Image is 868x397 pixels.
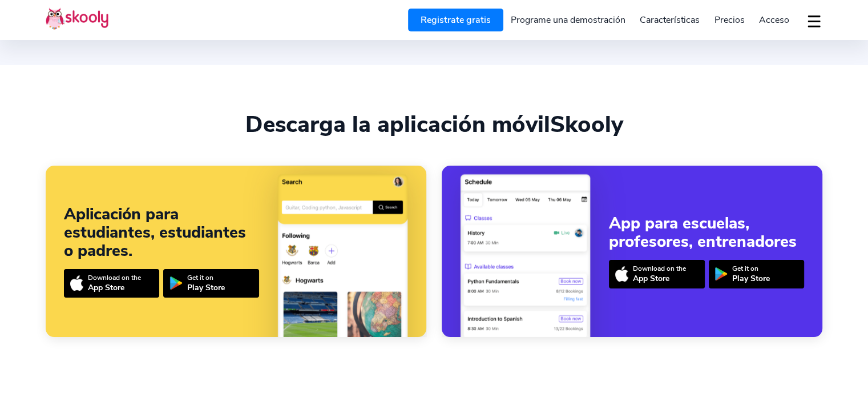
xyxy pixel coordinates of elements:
button: dropdown menu [806,8,822,34]
div: Get it on [732,264,770,273]
img: icon-appstore [615,266,628,282]
a: Características [632,11,707,29]
a: Get it onPlay Store [709,260,804,288]
div: App Store [633,273,686,284]
div: App Store [88,282,141,293]
div: Get it on [187,273,225,282]
a: Registrate gratis [408,9,503,31]
span: Skooly [550,109,623,140]
span: Precios [714,14,745,26]
div: Play Store [187,282,225,293]
img: icon-playstore [169,276,183,290]
div: Download on the [88,273,141,282]
img: icon-appstore [70,275,83,291]
img: Skooly [46,7,108,30]
div: Play Store [732,273,770,284]
div: Aplicación para estudiantes, estudiantes o padres. [64,205,259,260]
a: Download on theApp Store [609,260,704,288]
img: icon-playstore [714,267,728,280]
a: Acceso [752,11,797,29]
a: Get it onPlay Store [163,269,259,298]
span: Acceso [759,14,789,26]
a: Download on theApp Store [64,269,159,298]
div: Download on the [633,264,686,273]
div: App para escuelas, profesores, entrenadores [609,214,804,251]
div: Descarga la aplicación móvil [46,111,822,138]
a: Programe una demostración [503,11,633,29]
a: Precios [707,11,752,29]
